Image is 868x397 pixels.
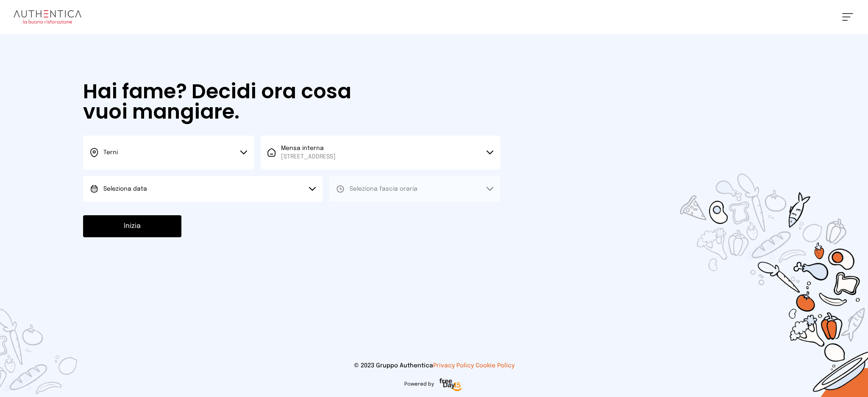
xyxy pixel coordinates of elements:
span: Mensa interna [281,144,336,161]
a: Cookie Policy [476,363,515,369]
img: sticker-selezione-mensa.70a28f7.png [631,125,868,397]
img: logo.8f33a47.png [14,10,81,24]
button: Terni [83,136,254,169]
button: Inizia [83,215,181,237]
p: © 2023 Gruppo Authentica [14,361,854,370]
h1: Hai fame? Decidi ora cosa vuoi mangiare. [83,81,396,122]
span: Terni [103,150,118,155]
span: Seleziona fascia oraria [350,186,417,192]
span: [STREET_ADDRESS] [281,153,336,161]
img: logo-freeday.3e08031.png [437,377,464,394]
span: Powered by [404,381,434,388]
button: Seleziona data [83,176,323,202]
button: Seleziona fascia oraria [329,176,500,202]
button: Mensa interna[STREET_ADDRESS] [261,136,500,169]
a: Privacy Policy [433,363,474,369]
span: Seleziona data [103,186,147,192]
